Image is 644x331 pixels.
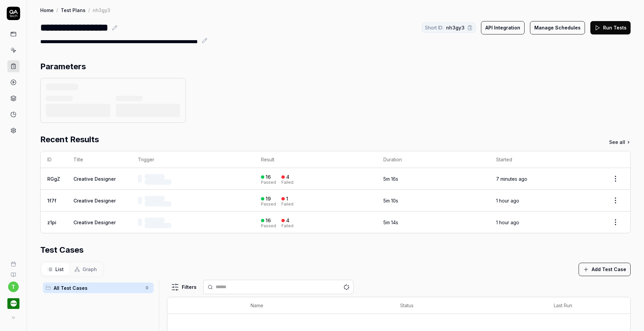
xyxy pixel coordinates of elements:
div: Passed [261,202,276,206]
a: RGgZ [47,176,60,182]
div: 16 [266,174,271,180]
th: Started [489,151,601,168]
a: Test Plans [61,7,86,13]
div: Failed [281,224,293,228]
th: Status [393,297,547,314]
div: 4 [286,174,289,180]
span: All Test Cases [54,284,142,292]
div: 19 [266,196,271,202]
div: 1 [286,196,288,202]
th: ID [41,151,67,168]
span: Graph [83,266,97,273]
h2: Parameters [40,61,86,73]
time: 1 hour ago [496,198,519,203]
span: Short ID: [425,24,443,31]
time: 1 hour ago [496,220,519,225]
button: List [42,263,69,275]
button: Run Tests [590,21,631,34]
th: Result [254,151,377,168]
button: API Integration [481,21,525,34]
time: 5m 10s [383,198,398,203]
time: 7 minutes ago [496,176,527,182]
th: Name [244,297,393,314]
div: Failed [281,202,293,206]
div: Passed [261,180,276,184]
button: Pricer.com Logo [3,292,24,311]
a: Creative Designer [73,198,116,203]
div: 16 [266,218,271,224]
h2: Recent Results [40,134,99,146]
div: nh3gy3 [93,7,110,13]
div: Failed [281,180,293,184]
time: 5m 14s [383,220,398,225]
a: z1pi [47,220,56,225]
div: Passed [261,224,276,228]
button: Graph [69,263,102,275]
span: nh3gy3 [446,24,465,31]
a: 1f7f [47,198,56,203]
img: Pricer.com Logo [7,298,19,310]
button: Add Test Case [579,263,631,276]
a: Book a call with us [3,256,24,267]
div: 4 [286,218,289,224]
a: Creative Designer [73,220,116,225]
div: / [88,7,90,13]
h2: Test Cases [40,244,84,256]
a: See all [609,139,631,146]
a: Home [40,7,54,13]
button: Filters [167,280,201,294]
a: Documentation [3,267,24,277]
th: Last Run [547,297,617,314]
th: Duration [377,151,489,168]
time: 5m 16s [383,176,398,182]
span: 0 [143,284,151,292]
button: t [8,281,19,292]
div: / [56,7,58,13]
a: Creative Designer [73,176,116,182]
button: Manage Schedules [530,21,585,34]
th: Trigger [131,151,254,168]
span: List [55,266,64,273]
th: Title [67,151,131,168]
